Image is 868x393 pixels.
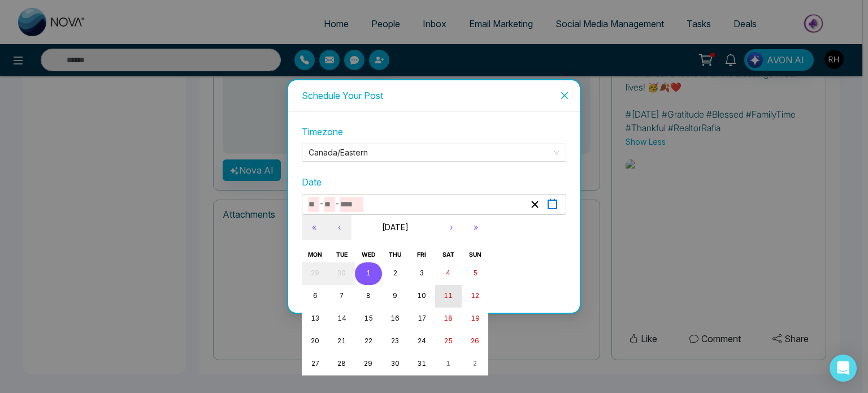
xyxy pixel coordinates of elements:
abbr: October 6, 2025 [313,292,318,300]
span: close [560,91,569,100]
abbr: October 29, 2025 [364,360,372,368]
button: » [463,215,488,240]
button: October 6, 2025 [302,285,328,308]
abbr: Tuesday [336,251,348,258]
abbr: October 17, 2025 [418,314,426,322]
abbr: October 18, 2025 [444,314,453,322]
abbr: Wednesday [362,251,375,258]
abbr: October 21, 2025 [337,337,346,345]
button: October 14, 2025 [328,308,355,330]
button: October 28, 2025 [328,353,355,375]
button: October 20, 2025 [302,330,328,353]
abbr: Sunday [469,251,481,258]
button: October 5, 2025 [462,262,488,285]
abbr: October 20, 2025 [311,337,319,345]
button: October 4, 2025 [435,262,462,285]
button: October 10, 2025 [409,285,435,308]
button: October 13, 2025 [302,308,328,330]
abbr: October 13, 2025 [311,314,319,322]
button: October 7, 2025 [328,285,355,308]
abbr: November 2, 2025 [473,360,477,368]
button: October 8, 2025 [355,285,381,308]
abbr: October 14, 2025 [337,314,346,322]
button: October 16, 2025 [382,308,409,330]
button: [DATE] [351,215,439,240]
button: October 2, 2025 [382,262,409,285]
abbr: September 29, 2025 [311,269,319,277]
div: Open Intercom Messenger [830,355,857,382]
abbr: October 31, 2025 [418,360,426,368]
button: Close [549,80,580,111]
button: October 9, 2025 [382,285,409,308]
abbr: October 28, 2025 [337,360,346,368]
abbr: Thursday [389,251,401,258]
button: October 19, 2025 [462,308,488,330]
button: October 22, 2025 [355,330,381,353]
abbr: October 15, 2025 [364,314,373,322]
abbr: November 1, 2025 [446,360,450,368]
div: Schedule Your Post [302,89,566,102]
abbr: October 1, 2025 [366,269,371,277]
abbr: October 4, 2025 [446,269,450,277]
button: November 1, 2025 [435,353,462,375]
abbr: October 10, 2025 [417,292,426,300]
abbr: October 19, 2025 [471,314,480,322]
span: [DATE] [382,222,409,232]
button: October 27, 2025 [302,353,328,375]
button: › [439,215,463,240]
span: - [335,197,340,210]
abbr: October 7, 2025 [340,292,344,300]
span: - [319,197,324,210]
abbr: Saturday [442,251,454,258]
abbr: October 9, 2025 [393,292,397,300]
abbr: October 8, 2025 [366,292,371,300]
button: October 24, 2025 [409,330,435,353]
button: October 1, 2025 [355,262,381,285]
button: October 3, 2025 [409,262,435,285]
button: October 21, 2025 [328,330,355,353]
button: September 30, 2025 [328,262,355,285]
button: October 23, 2025 [382,330,409,353]
abbr: October 24, 2025 [418,337,426,345]
abbr: October 11, 2025 [444,292,453,300]
abbr: October 12, 2025 [471,292,479,300]
abbr: October 30, 2025 [391,360,400,368]
abbr: October 5, 2025 [473,269,478,277]
abbr: October 3, 2025 [420,269,424,277]
button: October 31, 2025 [409,353,435,375]
button: November 2, 2025 [462,353,488,375]
abbr: October 22, 2025 [364,337,372,345]
label: Timezone [302,125,566,139]
abbr: October 25, 2025 [444,337,453,345]
span: Canada/Eastern [309,144,559,161]
button: October 17, 2025 [409,308,435,330]
abbr: Monday [308,251,322,258]
abbr: October 27, 2025 [311,360,319,368]
button: October 18, 2025 [435,308,462,330]
abbr: October 26, 2025 [471,337,479,345]
button: October 29, 2025 [355,353,381,375]
button: September 29, 2025 [302,262,328,285]
button: ‹ [327,215,351,240]
abbr: October 23, 2025 [391,337,399,345]
button: October 26, 2025 [462,330,488,353]
button: « [302,215,327,240]
button: October 15, 2025 [355,308,381,330]
abbr: October 16, 2025 [390,314,400,322]
button: October 25, 2025 [435,330,462,353]
button: October 12, 2025 [462,285,488,308]
button: October 30, 2025 [382,353,409,375]
abbr: Friday [417,251,426,258]
button: October 11, 2025 [435,285,462,308]
label: Date [302,175,566,189]
abbr: October 2, 2025 [393,269,397,277]
abbr: September 30, 2025 [337,269,346,277]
